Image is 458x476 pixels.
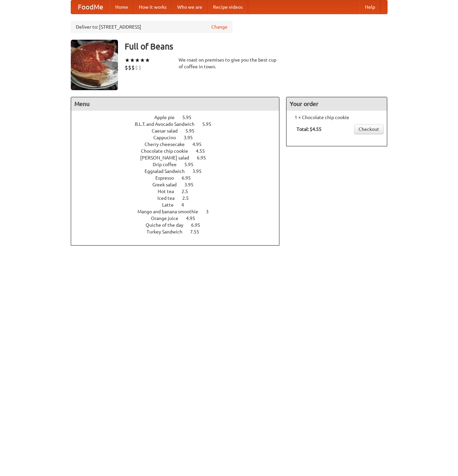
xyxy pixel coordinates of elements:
[152,182,206,187] a: Greek salad 3.95
[71,0,110,14] a: FoodMe
[191,222,207,228] span: 6.95
[128,64,131,71] li: $
[138,209,205,214] span: Mango and banana smoothie
[140,155,218,160] a: [PERSON_NAME] salad 6.95
[190,229,206,234] span: 7.55
[153,162,206,167] a: Drip coffee 5.95
[155,175,203,181] a: Espresso 6.95
[155,175,181,181] span: Espresso
[71,97,279,111] h4: Menu
[146,222,190,228] span: Quiche of the day
[162,202,180,208] span: Latte
[208,0,248,14] a: Recipe videos
[196,148,212,154] span: 4.55
[179,57,280,70] div: We roast on premises to give you the best cup of coffee in town.
[71,40,118,90] img: angular.jpg
[360,0,380,14] a: Help
[125,64,128,71] li: $
[145,57,150,64] li: ★
[211,24,227,30] a: Change
[184,162,200,167] span: 5.95
[147,229,212,234] a: Turkey Sandwich 7.55
[197,155,213,160] span: 6.95
[154,115,181,120] span: Apple pie
[297,126,322,132] b: Total: $4.55
[130,57,135,64] li: ★
[140,155,196,160] span: [PERSON_NAME] salad
[172,0,208,14] a: Who we are
[125,57,130,64] li: ★
[71,21,233,33] div: Deliver to: [STREET_ADDRESS]
[152,128,207,134] a: Caesar salad 5.95
[135,121,201,127] span: B.L.T. and Avocado Sandwich
[182,189,195,194] span: 2.5
[202,121,218,127] span: 5.95
[182,195,195,201] span: 2.5
[181,202,191,208] span: 4
[158,189,201,194] a: Hot tea 2.5
[182,175,197,181] span: 6.95
[133,0,172,14] a: How it works
[151,216,185,221] span: Orange juice
[135,57,140,64] li: ★
[182,115,198,120] span: 5.95
[152,182,183,187] span: Greek salad
[145,142,191,147] span: Cherry cheesecake
[140,57,145,64] li: ★
[157,195,201,201] a: Iced tea 2.5
[153,135,183,140] span: Cappucino
[110,0,133,14] a: Home
[286,97,387,111] h4: Your order
[192,169,208,174] span: 3.95
[153,162,183,167] span: Drip coffee
[135,121,224,127] a: B.L.T. and Avocado Sandwich 5.95
[141,148,217,154] a: Chocolate chip cookie 4.55
[162,202,196,208] a: Latte 4
[184,182,200,187] span: 3.95
[206,209,215,214] span: 3
[135,64,138,71] li: $
[138,64,142,71] li: $
[192,142,208,147] span: 4.95
[158,189,181,194] span: Hot tea
[146,222,213,228] a: Quiche of the day 6.95
[185,128,201,134] span: 5.95
[354,124,384,134] a: Checkout
[141,148,195,154] span: Chocolate chip cookie
[290,114,384,121] li: 1 × Chocolate chip cookie
[186,216,202,221] span: 4.95
[125,40,388,53] h3: Full of Beans
[145,169,214,174] a: Eggsalad Sandwich 3.95
[145,142,214,147] a: Cherry cheesecake 4.95
[147,229,189,234] span: Turkey Sandwich
[184,135,200,140] span: 3.95
[138,209,221,214] a: Mango and banana smoothie 3
[145,169,191,174] span: Eggsalad Sandwich
[131,64,135,71] li: $
[154,115,204,120] a: Apple pie 5.95
[157,195,181,201] span: Iced tea
[153,135,205,140] a: Cappucino 3.95
[152,128,184,134] span: Caesar salad
[151,216,208,221] a: Orange juice 4.95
